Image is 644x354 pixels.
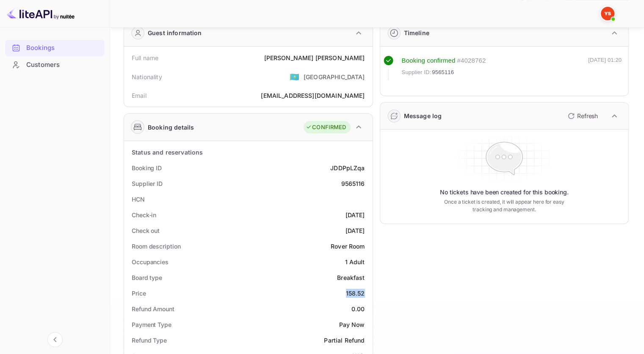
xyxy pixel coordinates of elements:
[132,336,167,345] div: Refund Type
[132,195,145,204] div: HCN
[404,111,442,120] div: Message log
[5,57,105,73] div: Customers
[132,257,169,266] div: Occupancies
[402,68,431,77] span: Supplier ID:
[345,257,365,266] div: 1 Adult
[261,91,365,100] div: [EMAIL_ADDRESS][DOMAIN_NAME]
[290,69,299,84] span: United States
[324,336,365,345] div: Partial Refund
[26,60,100,70] div: Customers
[5,57,105,72] a: Customers
[432,68,454,77] span: 9565116
[345,210,365,219] div: [DATE]
[26,43,100,53] div: Bookings
[563,109,601,123] button: Refresh
[47,332,63,347] button: Collapse navigation
[5,40,105,56] div: Bookings
[132,320,171,329] div: Payment Type
[148,123,194,132] div: Booking details
[440,188,569,196] p: No tickets have been created for this booking.
[588,56,622,80] div: [DATE] 01:20
[132,289,146,298] div: Price
[404,28,429,37] div: Timeline
[339,320,365,329] div: Pay Now
[306,123,346,132] div: CONFIRMED
[577,111,598,120] p: Refresh
[132,148,203,157] div: Status and reservations
[346,289,365,298] div: 158.52
[132,210,156,219] div: Check-in
[304,72,365,81] div: [GEOGRAPHIC_DATA]
[351,304,365,313] div: 0.00
[148,28,202,37] div: Guest information
[331,242,365,251] div: Rover Room
[457,56,486,66] div: # 4028762
[132,179,163,188] div: Supplier ID
[402,56,456,66] div: Booking confirmed
[132,72,162,81] div: Nationality
[438,198,571,213] p: Once a ticket is created, it will appear here for easy tracking and management.
[132,226,160,235] div: Check out
[132,304,174,313] div: Refund Amount
[132,273,162,282] div: Board type
[337,273,365,282] div: Breakfast
[601,7,614,20] img: Yandex Support
[132,53,158,62] div: Full name
[132,91,146,100] div: Email
[341,179,365,188] div: 9565116
[132,242,180,251] div: Room description
[7,7,75,20] img: LiteAPI logo
[330,163,365,172] div: JDDPpLZqa
[345,226,365,235] div: [DATE]
[132,163,162,172] div: Booking ID
[264,53,365,62] div: [PERSON_NAME] [PERSON_NAME]
[5,40,105,55] a: Bookings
